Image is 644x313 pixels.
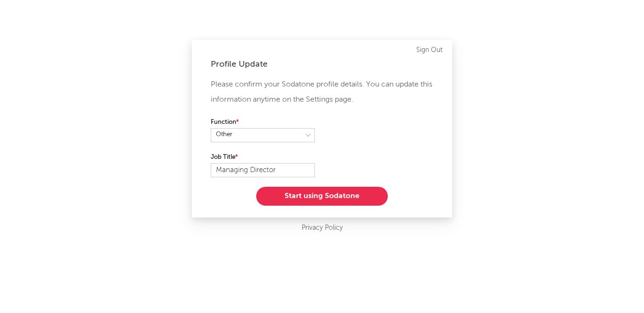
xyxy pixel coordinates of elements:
a: Privacy Policy [302,222,343,234]
label: Function [211,117,315,128]
label: Job Title [211,152,315,163]
p: Please confirm your Sodatone profile details. You can update this information anytime on the Sett... [211,77,433,107]
a: Sign Out [416,44,443,56]
button: Start using Sodatone [256,187,388,206]
div: Profile Update [211,59,433,70]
